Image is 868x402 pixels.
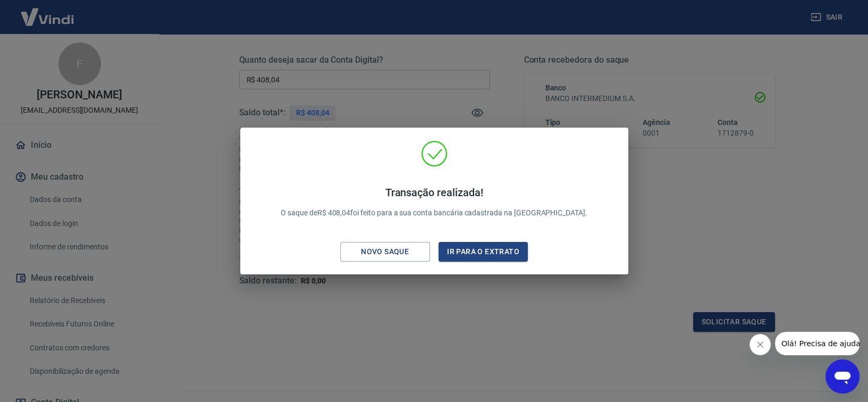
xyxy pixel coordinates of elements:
button: Ir para o extrato [439,242,528,262]
button: Novo saque [340,242,430,262]
p: O saque de R$ 408,04 foi feito para a sua conta bancária cadastrada na [GEOGRAPHIC_DATA]. [281,186,587,219]
iframe: Botão para abrir a janela de mensagens [825,359,859,393]
iframe: Fechar mensagem [749,334,771,355]
div: Novo saque [348,245,422,258]
span: Olá! Precisa de ajuda? [6,7,89,16]
h4: Transação realizada! [281,186,587,199]
iframe: Mensagem da empresa [775,332,859,355]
